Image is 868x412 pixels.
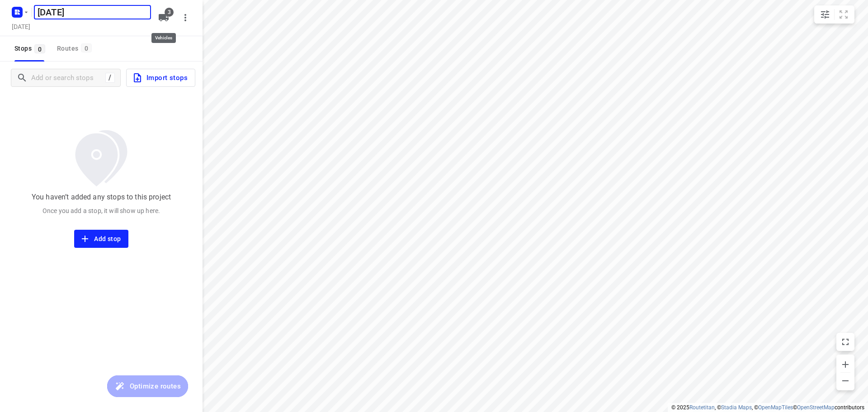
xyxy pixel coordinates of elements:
div: / [105,73,115,83]
span: 0 [81,43,92,52]
span: Import stops [132,72,188,84]
span: Add stop [81,233,121,245]
a: Routetitan [689,404,715,411]
a: OpenStreetMap [797,404,835,411]
a: Stadia Maps [721,404,752,411]
span: 3 [165,8,174,17]
button: 3 [155,9,173,27]
button: More [176,9,194,27]
div: small contained button group [814,5,854,24]
input: Add or search stops [31,71,105,85]
p: You haven’t added any stops to this project [32,192,171,203]
div: Routes [57,43,94,54]
a: Import stops [121,69,195,87]
span: Stops [14,43,48,54]
li: © 2025 , © , © © contributors [671,404,864,411]
button: Map settings [816,5,834,24]
button: Import stops [126,69,195,87]
button: Add stop [74,230,128,248]
button: Optimize routes [107,375,188,397]
p: Once you add a stop, it will show up here. [42,206,160,215]
h5: [DATE] [8,21,34,32]
span: 0 [34,44,45,53]
a: OpenMapTiles [758,404,793,411]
